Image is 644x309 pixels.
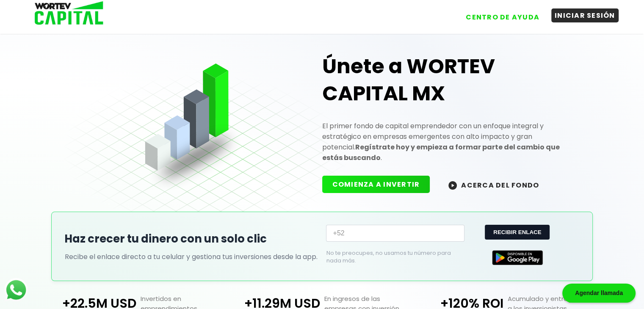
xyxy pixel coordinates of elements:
[551,8,619,22] button: INICIAR SESIÓN
[485,225,550,240] button: RECIBIR ENLACE
[322,142,560,163] strong: Regístrate hoy y empieza a formar parte del cambio que estás buscando
[454,4,543,24] a: CENTRO DE AYUDA
[438,176,549,194] button: ACERCA DEL FONDO
[326,249,451,265] p: No te preocupes, no usamos tu número para nada más.
[322,179,439,189] a: COMIENZA A INVERTIR
[4,278,28,302] img: logos_whatsapp-icon.242b2217.svg
[543,4,619,24] a: INICIAR SESIÓN
[562,284,636,303] div: Agendar llamada
[462,10,543,24] button: CENTRO DE AYUDA
[65,251,318,262] p: Recibe el enlace directo a tu celular y gestiona tus inversiones desde la app.
[322,53,580,107] h1: Únete a WORTEV CAPITAL MX
[322,176,430,193] button: COMIENZA A INVERTIR
[322,121,580,163] p: El primer fondo de capital emprendedor con un enfoque integral y estratégico en empresas emergent...
[492,250,543,265] img: Google Play
[448,181,457,190] img: wortev-capital-acerca-del-fondo
[64,231,318,247] h2: Haz crecer tu dinero con un solo clic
